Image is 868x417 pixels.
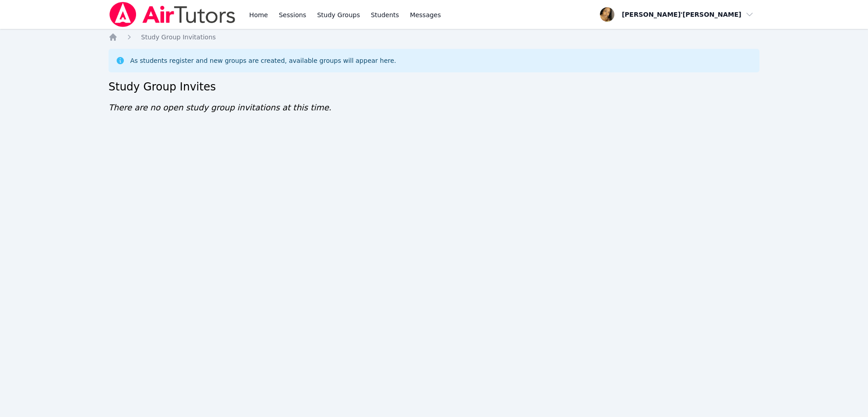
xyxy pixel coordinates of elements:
[130,56,396,65] div: As students register and new groups are created, available groups will appear here.
[108,2,236,27] img: Air Tutors
[410,10,441,19] span: Messages
[141,33,216,42] a: Study Group Invitations
[108,103,331,112] span: There are no open study group invitations at this time.
[108,80,759,94] h2: Study Group Invites
[141,33,216,41] span: Study Group Invitations
[108,33,759,42] nav: Breadcrumb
